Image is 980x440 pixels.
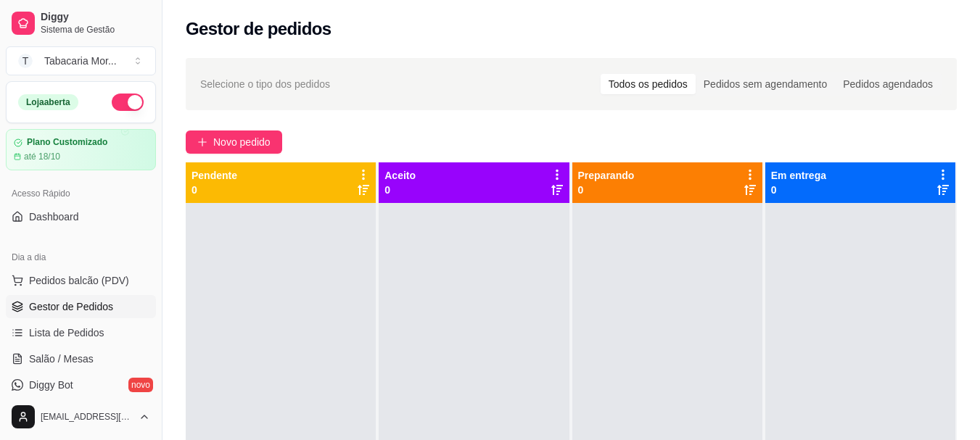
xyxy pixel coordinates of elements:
span: Pedidos balcão (PDV) [29,273,129,288]
p: 0 [578,183,635,197]
span: Diggy Bot [29,378,73,392]
a: DiggySistema de Gestão [6,6,156,41]
p: 0 [771,183,826,197]
a: Dashboard [6,205,156,228]
span: Gestor de Pedidos [29,299,113,314]
button: Pedidos balcão (PDV) [6,269,156,292]
span: Selecione o tipo dos pedidos [200,76,330,92]
span: Novo pedido [213,134,271,150]
span: plus [197,137,207,147]
span: Lista de Pedidos [29,325,104,340]
button: Alterar Status [112,94,144,111]
a: Diggy Botnovo [6,373,156,397]
button: Select a team [6,46,156,75]
article: Plano Customizado [27,137,107,148]
button: [EMAIL_ADDRESS][DOMAIN_NAME] [6,399,156,434]
div: Loja aberta [18,94,78,110]
span: T [18,54,33,68]
span: Sistema de Gestão [41,24,150,36]
article: até 18/10 [24,151,60,162]
div: Todos os pedidos [601,74,696,94]
div: Acesso Rápido [6,182,156,205]
p: Pendente [192,168,237,183]
div: Tabacaria Mor ... [44,54,117,68]
span: [EMAIL_ADDRESS][DOMAIN_NAME] [41,411,133,423]
p: 0 [192,183,237,197]
p: Em entrega [771,168,826,183]
a: Salão / Mesas [6,347,156,370]
a: Gestor de Pedidos [6,295,156,318]
p: Aceito [384,168,416,183]
button: Novo pedido [186,130,282,154]
a: Plano Customizadoaté 18/10 [6,129,156,170]
p: 0 [384,183,416,197]
a: Lista de Pedidos [6,321,156,344]
div: Dia a dia [6,246,156,269]
p: Preparando [578,168,635,183]
span: Diggy [41,11,150,24]
div: Pedidos agendados [835,74,941,94]
span: Salão / Mesas [29,352,94,366]
div: Pedidos sem agendamento [696,74,835,94]
h2: Gestor de pedidos [186,17,332,41]
span: Dashboard [29,209,79,224]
